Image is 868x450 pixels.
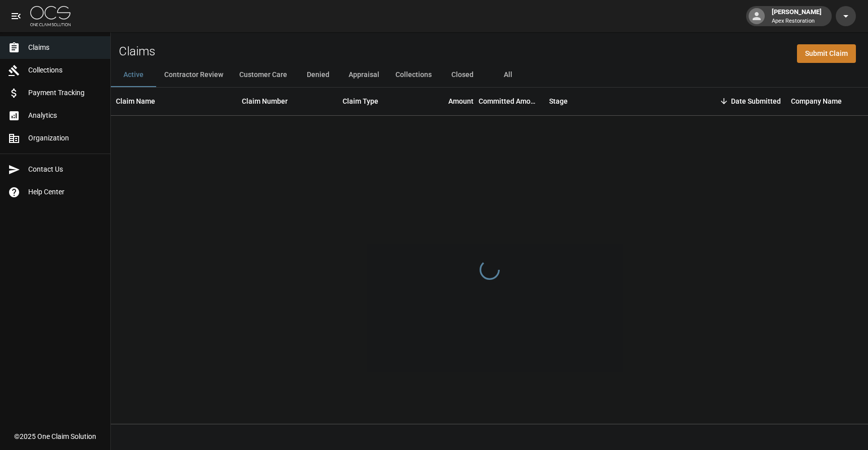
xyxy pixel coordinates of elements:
[28,110,102,121] span: Analytics
[448,87,474,115] div: Amount
[119,44,155,59] h2: Claims
[156,63,231,87] button: Contractor Review
[797,44,856,63] a: Submit Claim
[341,63,387,87] button: Appraisal
[768,7,826,25] div: [PERSON_NAME]
[387,63,440,87] button: Collections
[343,87,378,115] div: Claim Type
[717,94,731,108] button: Sort
[111,87,237,115] div: Claim Name
[28,88,102,98] span: Payment Tracking
[6,6,26,26] button: open drawer
[231,63,295,87] button: Customer Care
[237,87,338,115] div: Claim Number
[479,87,544,115] div: Committed Amount
[30,6,71,26] img: ocs-logo-white-transparent.png
[772,17,822,26] p: Apex Restoration
[111,63,868,87] div: dynamic tabs
[28,65,102,76] span: Collections
[695,87,786,115] div: Date Submitted
[413,87,479,115] div: Amount
[295,63,341,87] button: Denied
[485,63,530,87] button: All
[14,431,96,441] div: © 2025 One Claim Solution
[731,87,781,115] div: Date Submitted
[338,87,413,115] div: Claim Type
[111,63,156,87] button: Active
[544,87,695,115] div: Stage
[116,87,155,115] div: Claim Name
[479,87,539,115] div: Committed Amount
[242,87,288,115] div: Claim Number
[28,187,102,197] span: Help Center
[791,87,842,115] div: Company Name
[28,164,102,175] span: Contact Us
[28,42,102,53] span: Claims
[549,87,568,115] div: Stage
[28,133,102,143] span: Organization
[440,63,485,87] button: Closed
